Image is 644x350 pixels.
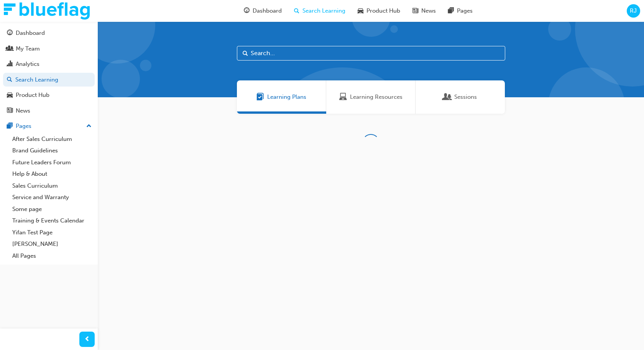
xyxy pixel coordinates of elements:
a: Learning PlansLearning Plans [237,80,326,114]
span: up-icon [86,121,92,131]
div: Analytics [16,60,39,69]
input: Search... [237,46,505,61]
a: Yifan Test Page [9,227,95,239]
span: Learning Resources [339,93,347,101]
span: guage-icon [7,30,13,37]
span: RJ [630,7,637,15]
span: search-icon [7,77,12,83]
a: news-iconNews [406,3,442,19]
span: pages-icon [448,6,454,16]
a: car-iconProduct Hub [352,3,406,19]
a: pages-iconPages [442,3,479,19]
span: news-icon [7,108,13,114]
a: Dashboard [3,26,95,40]
div: My Team [16,44,40,53]
a: [PERSON_NAME] [9,238,95,250]
a: Search Learning [3,73,95,87]
span: guage-icon [244,6,250,16]
span: chart-icon [7,61,13,68]
button: DashboardMy TeamAnalyticsSearch LearningProduct HubNews [3,25,95,119]
span: Learning Resources [350,93,402,101]
a: Sales Curriculum [9,180,95,192]
a: SessionsSessions [416,80,505,114]
span: car-icon [358,6,363,16]
a: Product Hub [3,88,95,102]
a: Future Leaders Forum [9,157,95,168]
a: Some page [9,203,95,215]
button: RJ [627,4,640,18]
span: pages-icon [7,123,13,130]
a: Training & Events Calendar [9,215,95,227]
a: Brand Guidelines [9,145,95,157]
a: My Team [3,42,95,56]
span: people-icon [7,46,13,52]
span: Pages [457,7,473,15]
a: search-iconSearch Learning [288,3,352,19]
a: Help & About [9,168,95,180]
a: guage-iconDashboard [238,3,288,19]
span: News [421,7,436,15]
div: Dashboard [16,29,45,38]
a: Learning ResourcesLearning Resources [326,80,416,114]
span: Learning Plans [256,93,264,101]
span: search-icon [294,6,299,16]
div: Pages [16,122,31,131]
div: News [16,106,30,115]
span: Search Learning [302,7,345,15]
span: car-icon [7,92,13,99]
img: Trak [4,2,90,20]
a: All Pages [9,250,95,262]
a: Analytics [3,57,95,71]
span: Search [243,49,248,58]
button: Pages [3,119,95,133]
span: Sessions [444,93,451,101]
a: After Sales Curriculum [9,133,95,145]
span: Dashboard [253,7,282,15]
div: Product Hub [16,91,49,100]
a: Service and Warranty [9,191,95,203]
span: prev-icon [84,335,90,344]
span: news-icon [412,6,418,16]
span: Product Hub [366,7,400,15]
span: Learning Plans [267,93,306,101]
a: News [3,104,95,118]
span: Sessions [454,93,477,101]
